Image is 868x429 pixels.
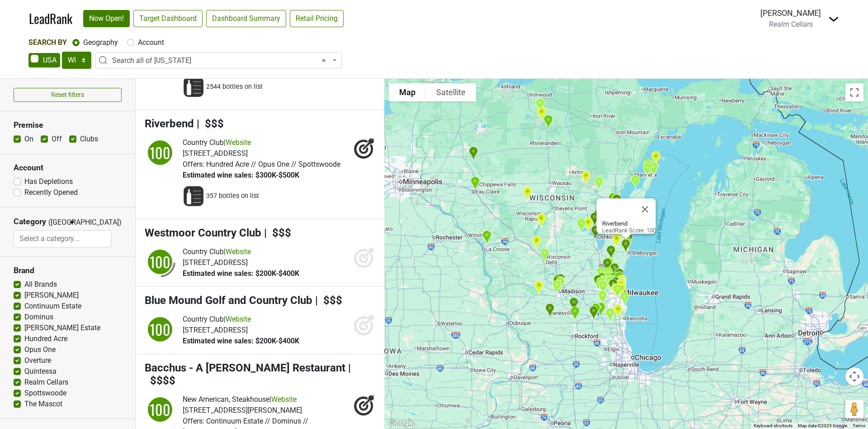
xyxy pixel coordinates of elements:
[599,254,616,276] div: West Bend Country Club
[183,337,299,345] span: Estimated wine sales: $200K-$400K
[618,235,634,257] div: Riverbend
[24,323,100,333] label: [PERSON_NAME] Estate
[552,273,569,295] div: Madison Club
[52,134,62,145] label: Off
[640,155,657,178] div: Settlement Courtyard Inn
[609,300,626,323] div: The Club at Strawberry Creek
[602,304,618,326] div: Wilmot Stage Stop
[24,333,67,344] label: Hundred Acre
[609,280,626,302] div: Joey Gerard's - A Bartolotta Supper Club
[608,273,625,295] div: Ray's Wine & Spirits
[608,230,625,252] div: Siebkens Resort
[387,417,416,429] img: Google
[145,227,261,239] span: Westmoor Country Club
[183,246,299,257] div: |
[206,160,340,169] span: Hundred Acre // Opus One // Spottswoode
[145,314,175,345] img: quadrant_split.svg
[606,259,623,281] div: Hidden Glen At Bentdale Farms
[24,301,81,312] label: Continuum Estate
[627,171,644,193] div: Wave Pointe Marina & Resort
[24,176,73,187] label: Has Depletions
[138,37,164,48] label: Account
[145,137,175,168] img: quadrant_split.svg
[467,173,483,195] div: Eau Claire Golf & Country Club
[601,253,618,275] div: Krimmer's Restaurant
[548,276,565,298] div: Steve's Wine Beer Spirits
[145,117,194,130] span: Riverbend
[566,303,583,325] div: Beloit Club
[14,217,46,227] h3: Category
[183,395,269,404] span: New American, Steakhouse
[183,138,224,147] span: Country Club
[183,258,248,267] span: [STREET_ADDRESS]
[530,276,547,299] div: Deer Valley Lodge
[533,209,549,231] div: Sand Valley
[600,263,617,285] div: Johnny Manhattan's
[605,275,622,297] div: Westmoor Country Club
[146,396,174,423] div: 100
[616,288,633,310] div: Sebastian's Fine Food & Spirits
[549,272,566,294] div: Blackhawk Country Club
[146,316,174,343] div: 100
[577,167,594,189] div: Captain's Cove Resort
[798,423,847,428] span: Map data ©2025 Google
[609,190,625,212] div: Hotel Northland, Autograph Collection
[146,248,174,275] div: 100
[536,244,553,266] div: Kalahari Resorts & Conventions
[24,312,53,323] label: Dominus
[24,279,57,290] label: All Brands
[14,163,122,173] h3: Account
[145,246,175,277] img: quadrant_split.svg
[24,399,62,410] label: The Mascot
[226,315,251,323] a: Website
[389,83,426,101] button: Show street map
[322,55,326,66] span: Remove all items
[145,362,351,387] span: | $$$$
[594,269,610,291] div: Chenequa Country Club
[145,362,345,374] span: Bacchus - A [PERSON_NAME] Restaurant
[760,7,821,19] div: [PERSON_NAME]
[133,10,203,27] a: Target Dashboard
[647,147,664,169] div: Osteria Tre Tossi
[24,134,33,145] label: On
[69,218,75,227] span: ▼
[593,262,609,284] div: Erin Hills Golf Course
[590,206,607,228] div: Butte des Morts Country Club
[845,367,863,386] button: Map camera controls
[24,290,79,301] label: [PERSON_NAME]
[183,137,340,148] div: |
[542,299,558,322] div: Monroe Golf Club
[604,275,620,297] div: Total Wine & More
[183,326,248,334] span: [STREET_ADDRESS]
[183,160,204,169] span: Offers:
[387,417,416,429] a: Open this area in Google Maps (opens a new window)
[611,267,628,289] div: Milwaukee Country Club
[226,138,251,147] a: Website
[552,270,569,292] div: Maple Bluff Country Club
[183,406,302,415] span: [STREET_ADDRESS][PERSON_NAME]
[183,314,299,325] div: |
[639,159,656,181] div: The Ashbrooke
[290,10,344,27] a: Retail Pricing
[754,423,793,429] button: Keyboard shortcuts
[183,247,224,256] span: Country Club
[608,195,625,217] div: Bleu Restaurant & Lounge
[183,171,299,179] span: Estimated wine sales: $300K-$500K
[607,280,624,302] div: Consumer Beverage
[80,134,98,145] label: Clubs
[640,154,656,177] div: The Whistling Swan — Gusto
[206,192,259,201] span: 357 bottles on list
[24,355,51,366] label: Overture
[611,265,628,287] div: North Shore Country Club
[606,268,623,290] div: North Hills Country Club
[465,143,482,165] div: Canoe Bay
[590,271,607,293] div: Oconomowoc Lake Club
[112,55,330,66] span: Search all of Wisconsin
[532,94,548,116] div: Manny's Parkside
[566,294,582,316] div: Janesville Country Club
[206,82,263,92] span: 2544 bottles on list
[603,241,619,264] div: Four Seasons Resort On Crooked Lake
[14,266,122,275] h3: Brand
[24,377,68,388] label: Realm Cellars
[197,117,224,130] span: | $$$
